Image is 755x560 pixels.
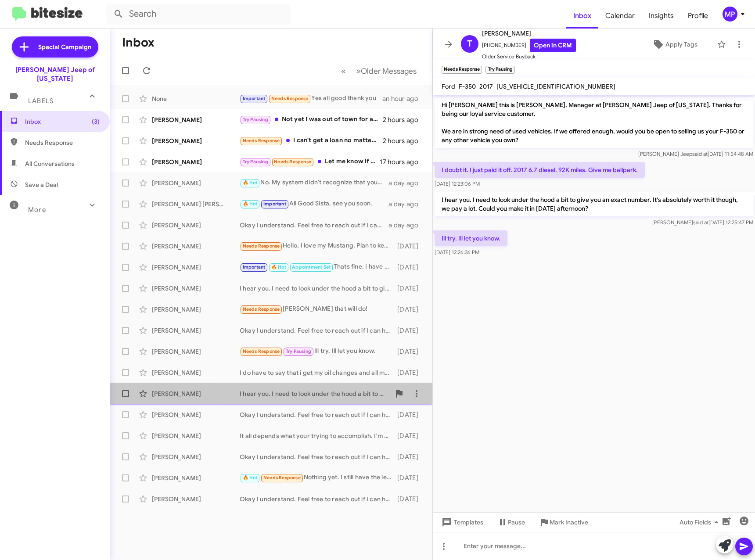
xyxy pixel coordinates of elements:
button: Previous [336,62,351,80]
div: a day ago [388,200,425,208]
div: Ill try. Ill let you know. [240,346,395,356]
div: I hear you. I need to look under the hood a bit to give you an exact number. It's absolutely wort... [240,284,395,293]
div: [DATE] [395,452,425,461]
div: [DATE] [395,410,425,419]
span: » [356,65,361,76]
div: [PERSON_NAME] [152,474,240,482]
p: I doubt it. I just paid it off. 2017 6.7 diesel. 92K miles. Give me ballpark. [435,162,645,178]
div: [PERSON_NAME] [152,347,240,356]
span: Apply Tags [665,36,697,52]
span: Older Service Buyback [482,52,576,61]
span: Needs Response [243,348,280,354]
div: [PERSON_NAME] [152,452,240,461]
p: Ill try. Ill let you know. [435,230,507,246]
a: Inbox [566,3,598,29]
div: [DATE] [395,326,425,335]
div: [PERSON_NAME] [152,179,240,187]
a: Insights [642,3,681,29]
div: [PERSON_NAME] [152,221,240,230]
div: No. My system didn't recognize that your wife bought already. Disregard and We appreciate your bu... [240,178,388,188]
div: [DATE] [395,284,425,293]
div: [PERSON_NAME] [152,368,240,377]
div: 2 hours ago [383,115,425,124]
span: Save a Deal [25,180,58,189]
span: Pause [508,514,525,530]
span: Important [243,264,266,270]
div: [DATE] [395,431,425,440]
span: Auto Fields [679,514,722,530]
div: Okay I understand. Feel free to reach out if I can help in the future!👍 [240,452,395,461]
span: [PERSON_NAME] Jeep [DATE] 11:54:48 AM [638,151,753,157]
div: [DATE] [395,347,425,356]
span: said at [692,151,708,157]
div: a day ago [388,179,425,187]
div: Thats fine. I have my salesman [PERSON_NAME] ready when you get here to get some information so w... [240,262,395,272]
div: [PERSON_NAME] [152,326,240,335]
nav: Page navigation example [336,62,422,80]
button: Next [351,62,422,80]
span: Special Campaign [38,43,91,51]
div: an hour ago [382,94,425,103]
div: [DATE] [395,242,425,251]
span: Try Pausing [286,348,311,354]
input: Search [106,4,291,25]
div: [DATE] [395,474,425,482]
div: [DATE] [395,495,425,503]
div: Not yet I was out of town for a few weeks. What's all covered under the lift warranty? [240,115,383,125]
button: Apply Tags [636,36,713,52]
button: MP [715,7,745,22]
span: 🔥 Hot [243,201,258,207]
span: [PERSON_NAME] [DATE] 12:25:47 PM [652,219,753,226]
span: said at [693,219,708,226]
div: It all depends what your trying to accomplish. I'm sure there is some negative equity so it depen... [240,431,395,440]
p: Hi [PERSON_NAME] this is [PERSON_NAME], Manager at [PERSON_NAME] Jeep of [US_STATE]. Thanks for b... [435,97,753,148]
span: Needs Response [271,96,309,101]
div: 17 hours ago [380,158,425,166]
div: I do have to say that i get my oil changes and all my repairs in your service department. They ar... [240,368,395,377]
span: « [341,65,346,76]
div: 2 hours ago [383,136,425,145]
span: [PHONE_NUMBER] [482,39,576,52]
span: [DATE] 12:23:06 PM [435,180,480,187]
div: Okay I understand. Feel free to reach out if I can help in the future!👍 [240,495,395,503]
div: Hello, I love my Mustang. Plan to keep it a long time. [240,241,395,251]
div: [PERSON_NAME] [PERSON_NAME] [152,200,240,208]
span: Older Messages [361,66,417,76]
button: Pause [490,514,532,530]
span: Needs Response [25,138,100,147]
span: [PERSON_NAME] [482,28,576,39]
span: More [28,206,46,214]
span: Needs Response [274,159,311,165]
div: Okay I understand. Feel free to reach out if I can help in the future!👍 [240,410,395,419]
div: [PERSON_NAME] that will do! [240,304,395,314]
div: [PERSON_NAME] [152,495,240,503]
span: [DATE] 12:26:36 PM [435,249,479,255]
span: Important [263,201,286,207]
span: Ford [442,83,455,90]
button: Auto Fields [672,514,729,530]
div: [PERSON_NAME] [152,431,240,440]
a: Open in CRM [530,39,576,52]
a: Calendar [598,3,642,29]
div: Okay I understand. Feel free to reach out if I can help in the future!👍 [240,326,395,335]
div: [PERSON_NAME] [152,242,240,251]
a: Special Campaign [12,36,98,57]
div: Nothing yet. I still have the lease till November [240,473,395,483]
span: 🔥 Hot [243,180,258,186]
span: [US_VEHICLE_IDENTIFICATION_NUMBER] [496,83,615,90]
span: T [467,37,472,51]
div: None [152,94,240,103]
span: Needs Response [263,475,301,481]
div: Let me know if you are interested and I will bring it to the dealership. Thanks [PERSON_NAME] [240,157,380,167]
h1: Inbox [122,36,155,50]
p: I hear you. I need to look under the hood a bit to give you an exact number. It's absolutely wort... [435,192,753,216]
div: Okay I understand. Feel free to reach out if I can help in the future!👍 [240,221,388,230]
a: Profile [681,3,715,29]
span: Mark Inactive [550,514,588,530]
span: Try Pausing [243,117,268,122]
span: 2017 [479,83,493,90]
div: [DATE] [395,368,425,377]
